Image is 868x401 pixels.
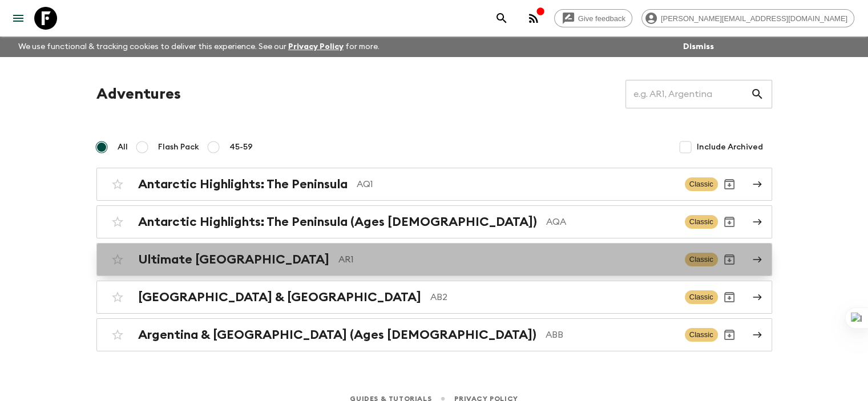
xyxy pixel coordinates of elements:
[288,43,344,51] a: Privacy Policy
[680,39,717,55] button: Dismiss
[96,243,772,276] a: Ultimate [GEOGRAPHIC_DATA]AR1ClassicArchive
[718,173,741,196] button: Archive
[718,248,741,271] button: Archive
[718,210,741,233] button: Archive
[7,7,30,30] button: menu
[430,290,676,304] p: AB2
[96,83,181,106] h1: Adventures
[554,9,632,27] a: Give feedback
[546,328,676,342] p: ABB
[641,9,854,27] div: [PERSON_NAME][EMAIL_ADDRESS][DOMAIN_NAME]
[655,14,854,23] span: [PERSON_NAME][EMAIL_ADDRESS][DOMAIN_NAME]
[490,7,513,30] button: search adventures
[338,253,676,266] p: AR1
[718,323,741,346] button: Archive
[14,37,384,57] p: We use functional & tracking cookies to deliver this experience. See our for more.
[685,215,718,229] span: Classic
[96,168,772,201] a: Antarctic Highlights: The PeninsulaAQ1ClassicArchive
[357,177,676,191] p: AQ1
[138,327,536,342] h2: Argentina & [GEOGRAPHIC_DATA] (Ages [DEMOGRAPHIC_DATA])
[96,205,772,238] a: Antarctic Highlights: The Peninsula (Ages [DEMOGRAPHIC_DATA])AQAClassicArchive
[96,318,772,351] a: Argentina & [GEOGRAPHIC_DATA] (Ages [DEMOGRAPHIC_DATA])ABBClassicArchive
[96,281,772,314] a: [GEOGRAPHIC_DATA] & [GEOGRAPHIC_DATA]AB2ClassicArchive
[685,290,718,304] span: Classic
[118,141,128,153] span: All
[138,177,348,192] h2: Antarctic Highlights: The Peninsula
[718,286,741,309] button: Archive
[229,141,253,153] span: 45-59
[138,290,421,305] h2: [GEOGRAPHIC_DATA] & [GEOGRAPHIC_DATA]
[138,252,329,267] h2: Ultimate [GEOGRAPHIC_DATA]
[572,14,632,23] span: Give feedback
[685,328,718,342] span: Classic
[685,177,718,191] span: Classic
[625,78,750,110] input: e.g. AR1, Argentina
[138,214,537,229] h2: Antarctic Highlights: The Peninsula (Ages [DEMOGRAPHIC_DATA])
[685,253,718,266] span: Classic
[546,215,676,229] p: AQA
[158,141,199,153] span: Flash Pack
[697,141,763,153] span: Include Archived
